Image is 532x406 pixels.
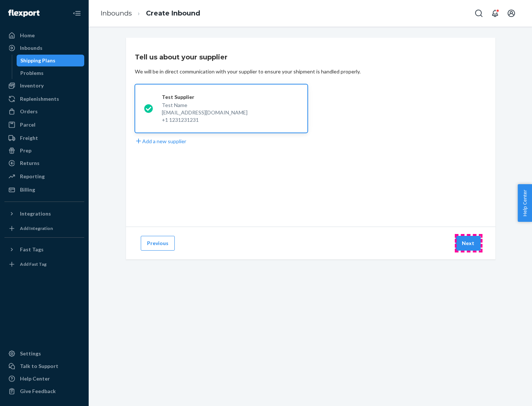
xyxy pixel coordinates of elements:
div: Returns [20,159,40,167]
div: Replenishments [20,95,59,103]
div: Add Integration [20,225,53,231]
ol: breadcrumbs [95,3,206,24]
button: Help Center [518,184,532,222]
div: Inbounds [20,44,42,52]
div: Freight [20,134,38,142]
div: Give Feedback [20,388,56,395]
button: Previous [141,236,175,251]
div: Billing [20,186,35,193]
a: Inventory [4,80,84,92]
div: Orders [20,108,38,115]
div: Inventory [20,82,44,89]
a: Returns [4,157,84,169]
div: Help Center [20,375,50,382]
div: Fast Tags [20,246,44,253]
img: Flexport logo [8,10,40,17]
div: Prep [20,147,31,154]
a: Add Fast Tag [4,258,84,270]
button: Give Feedback [4,385,84,397]
a: Shipping Plans [17,55,85,66]
a: Add Integration [4,223,84,234]
div: Talk to Support [20,362,58,370]
a: Help Center [4,373,84,385]
div: Settings [20,350,41,357]
a: Orders [4,106,84,117]
button: Fast Tags [4,244,84,255]
div: Add Fast Tag [20,261,47,267]
div: We will be in direct communication with your supplier to ensure your shipment is handled properly. [135,68,361,75]
a: Inbounds [4,42,84,54]
h3: Tell us about your supplier [135,52,228,62]
div: Problems [20,69,44,77]
a: Reporting [4,171,84,182]
a: Problems [17,67,85,79]
a: Billing [4,184,84,196]
a: Prep [4,145,84,156]
div: Integrations [20,210,51,217]
div: Shipping Plans [20,57,55,64]
a: Create Inbound [146,9,200,17]
a: Parcel [4,119,84,131]
a: Home [4,30,84,41]
div: Home [20,32,35,39]
button: Next [456,236,481,251]
a: Freight [4,132,84,144]
button: Open account menu [504,6,519,21]
div: Reporting [20,173,45,180]
a: Settings [4,348,84,359]
button: Integrations [4,208,84,220]
button: Add a new supplier [135,137,186,145]
a: Inbounds [100,9,132,17]
button: Close Navigation [69,6,84,21]
button: Open notifications [488,6,502,21]
button: Open Search Box [471,6,486,21]
div: Parcel [20,121,35,128]
a: Talk to Support [4,360,84,372]
a: Replenishments [4,93,84,105]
